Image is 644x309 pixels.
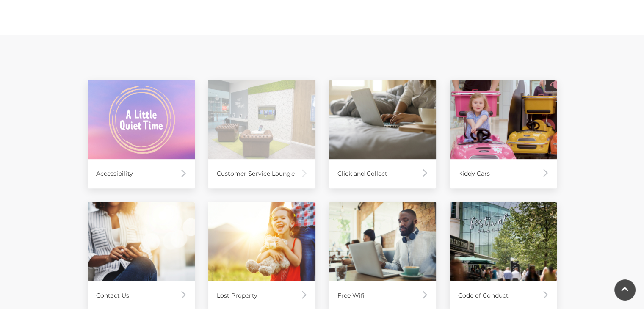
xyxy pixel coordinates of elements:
div: Kiddy Cars [450,159,557,188]
div: Accessibility [88,159,195,188]
a: Accessibility [88,80,195,188]
div: Customer Service Lounge [208,159,315,188]
a: Kiddy Cars [450,80,557,188]
div: Click and Collect [329,159,436,188]
a: Click and Collect [329,80,436,188]
a: Customer Service Lounge [208,80,315,188]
